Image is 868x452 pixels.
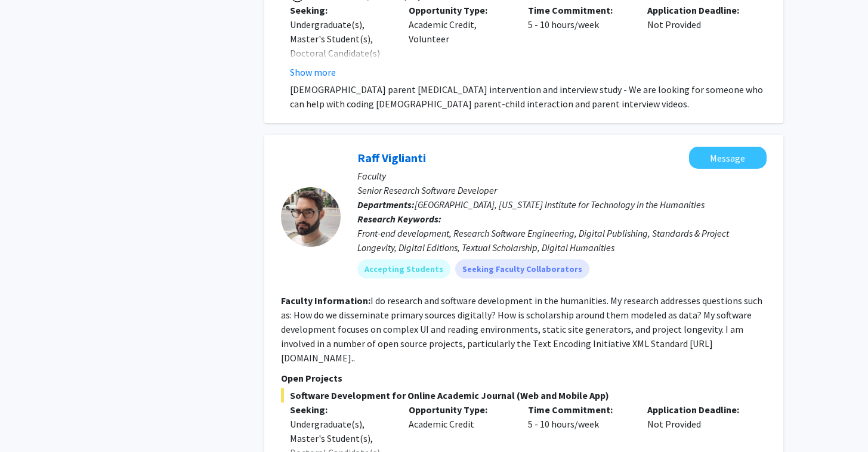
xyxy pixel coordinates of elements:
[357,259,450,278] mat-chip: Accepting Students
[281,371,767,385] p: Open Projects
[357,169,767,183] p: Faculty
[357,199,415,210] b: Departments:
[290,17,391,89] div: Undergraduate(s), Master's Student(s), Doctoral Candidate(s) (PhD, MD, DMD, PharmD, etc.)
[281,295,370,307] b: Faculty Information:
[357,150,426,165] a: Raff Viglianti
[647,403,749,417] p: Application Deadline:
[519,3,638,79] div: 5 - 10 hours/week
[290,403,391,417] p: Seeking:
[357,213,441,225] b: Research Keywords:
[9,398,51,443] iframe: Chat
[455,259,589,278] mat-chip: Seeking Faculty Collaborators
[281,295,762,364] fg-read-more: I do research and software development in the humanities. My research addresses questions such as...
[647,3,749,17] p: Application Deadline:
[400,3,519,79] div: Academic Credit, Volunteer
[290,82,767,111] p: [DEMOGRAPHIC_DATA] parent [MEDICAL_DATA] intervention and interview study - We are looking for so...
[357,183,767,197] p: Senior Research Software Developer
[415,199,705,210] span: [GEOGRAPHIC_DATA], [US_STATE] Institute for Technology in the Humanities
[290,3,391,17] p: Seeking:
[290,65,336,79] button: Show more
[528,403,629,417] p: Time Commitment:
[689,147,767,169] button: Message Raff Viglianti
[638,3,758,79] div: Not Provided
[357,226,767,255] div: Front-end development, Research Software Engineering, Digital Publishing, Standards & Project Lon...
[528,3,629,17] p: Time Commitment:
[281,388,767,403] span: Software Development for Online Academic Journal (Web and Mobile App)
[409,3,510,17] p: Opportunity Type:
[409,403,510,417] p: Opportunity Type:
